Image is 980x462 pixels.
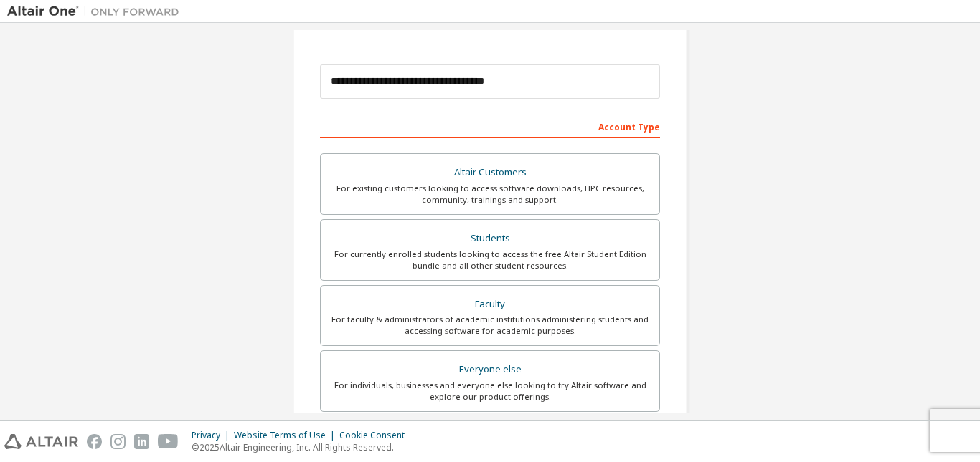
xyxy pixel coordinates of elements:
div: For existing customers looking to access software downloads, HPC resources, community, trainings ... [329,183,651,206]
img: linkedin.svg [134,434,149,449]
div: For currently enrolled students looking to access the free Altair Student Edition bundle and all ... [329,249,651,271]
div: For individuals, businesses and everyone else looking to try Altair software and explore our prod... [329,380,651,403]
div: Cookie Consent [339,430,413,441]
div: Account Type [320,115,660,138]
div: Faculty [329,294,651,314]
img: Altair One [7,4,187,19]
div: Website Terms of Use [234,430,339,441]
img: youtube.svg [158,434,179,449]
img: altair_logo.svg [4,434,78,449]
img: facebook.svg [87,434,102,449]
div: Everyone else [329,360,651,380]
div: Privacy [192,430,234,441]
div: Altair Customers [329,163,651,183]
div: Students [329,228,651,249]
p: © 2025 Altair Engineering, Inc. All Rights Reserved. [192,441,413,453]
img: instagram.svg [110,434,126,449]
div: For faculty & administrators of academic institutions administering students and accessing softwa... [329,314,651,337]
